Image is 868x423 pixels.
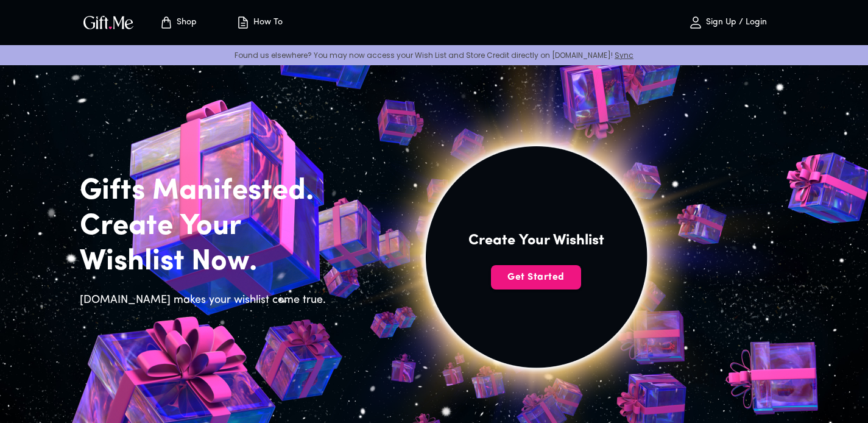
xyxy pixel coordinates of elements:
button: Sign Up / Login [667,3,789,42]
button: GiftMe Logo [80,15,137,30]
h2: Wishlist Now. [80,244,333,280]
img: GiftMe Logo [81,13,136,31]
p: Found us elsewhere? You may now access your Wish List and Store Credit directly on [DOMAIN_NAME]! [10,50,858,60]
button: How To [226,3,293,42]
p: Shop [174,18,197,28]
h2: Gifts Manifested. [80,174,333,209]
h2: Create Your [80,209,333,244]
p: How To [250,18,283,28]
span: Get Started [491,271,581,284]
p: Sign Up / Login [703,18,767,28]
a: Sync [615,50,633,60]
h4: Create Your Wishlist [468,231,604,251]
button: Store page [144,3,211,42]
button: Get Started [491,265,581,290]
img: how-to.svg [236,15,250,30]
h6: [DOMAIN_NAME] makes your wishlist come true. [80,292,333,309]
